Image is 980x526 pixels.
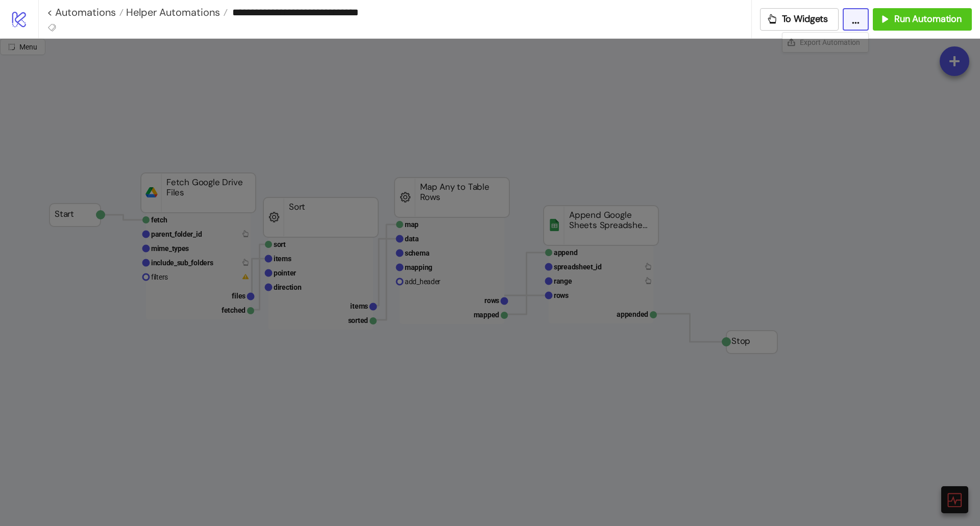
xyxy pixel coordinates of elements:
a: Helper Automations [124,7,228,17]
span: Helper Automations [124,6,220,19]
span: Run Automation [894,13,962,25]
button: To Widgets [760,8,839,31]
button: ... [843,8,869,31]
span: Export Automation [800,37,860,48]
span: To Widgets [782,13,828,25]
button: Run Automation [873,8,972,31]
a: < Automations [47,7,124,17]
a: Export Automation [782,33,868,52]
